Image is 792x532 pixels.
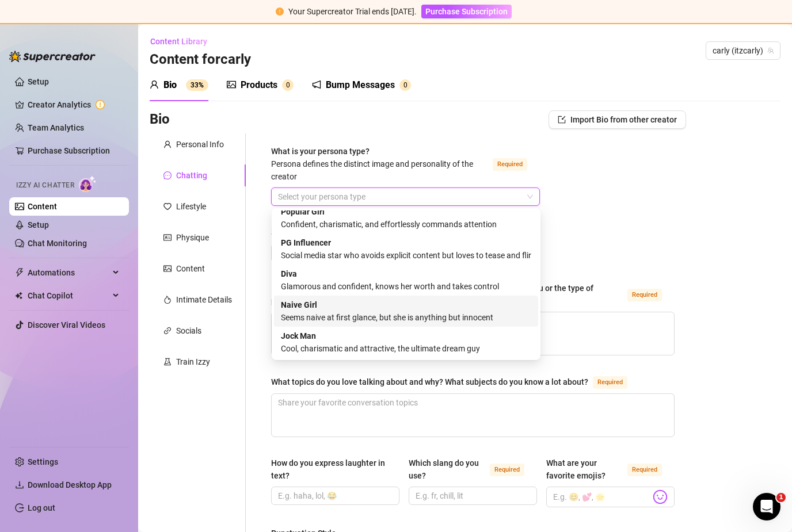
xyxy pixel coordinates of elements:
[163,296,172,304] span: fire
[9,51,96,62] img: logo-BBDzfeDw.svg
[281,331,316,340] strong: Jock Man
[150,32,216,51] button: Content Library
[421,7,512,16] a: Purchase Subscription
[176,231,209,244] div: Physique
[271,225,381,239] label: Selling Strategy
[558,116,566,124] span: import
[271,147,473,181] span: What is your persona type?
[271,282,623,307] div: How would you describe your online personality? How do your fans see you or the type of persona y...
[312,80,321,89] span: notification
[271,457,399,482] label: How do you express laughter in text?
[227,80,236,89] span: picture
[409,457,485,482] div: Which slang do you use?
[186,79,208,91] sup: 33%
[271,226,329,239] div: Selling Strategy
[163,265,172,273] span: picture
[281,218,531,231] div: Confident, charismatic, and effortlessly commands attention
[276,7,284,16] span: exclamation-circle
[271,375,640,389] label: What topics do you love talking about and why? What subjects do you know a lot about?
[490,464,524,476] span: Required
[271,376,588,388] div: What topics do you love talking about and why? What subjects do you know a lot about?
[776,493,786,502] span: 1
[281,280,531,293] div: Glamorous and confident, knows her worth and takes control
[28,239,87,248] a: Chat Monitoring
[627,464,662,476] span: Required
[176,169,207,182] div: Chatting
[593,376,627,389] span: Required
[28,457,58,466] a: Settings
[281,207,325,216] strong: Popular Girl
[399,79,411,91] sup: 0
[28,146,110,155] a: Purchase Subscription
[271,457,391,482] div: How do you express laughter in text?
[28,77,49,86] a: Setup
[28,95,120,114] a: Creator Analytics exclamation-circle
[326,78,395,92] div: Bump Messages
[549,110,686,129] button: Import Bio from other creator
[150,37,207,46] span: Content Library
[271,159,473,181] span: Persona defines the distinct image and personality of the creator
[79,175,97,192] img: AI Chatter
[627,289,662,301] span: Required
[28,320,105,330] a: Discover Viral Videos
[176,262,205,275] div: Content
[272,394,674,437] textarea: What topics do you love talking about and why? What subjects do you know a lot about?
[570,115,677,124] span: Import Bio from other creator
[176,138,224,151] div: Personal Info
[176,200,206,213] div: Lifestyle
[653,489,668,504] img: svg%3e
[163,171,172,179] span: message
[281,249,531,262] div: Social media star who avoids explicit content but loves to tease and flirt
[553,489,650,504] input: What are your favorite emojis?
[28,480,112,489] span: Download Desktop App
[150,110,170,129] h3: Bio
[28,286,109,305] span: Chat Copilot
[282,79,294,91] sup: 0
[163,78,177,92] div: Bio
[278,489,390,502] input: How do you express laughter in text?
[271,282,675,307] label: How would you describe your online personality? How do your fans see you or the type of persona y...
[163,140,172,148] span: user
[28,263,109,282] span: Automations
[288,7,417,16] span: Your Supercreator Trial ends [DATE].
[421,5,512,18] button: Purchase Subscription
[767,47,774,54] span: team
[281,269,297,278] strong: Diva
[15,292,22,300] img: Chat Copilot
[163,327,172,335] span: link
[16,180,74,191] span: Izzy AI Chatter
[163,202,172,210] span: heart
[493,158,527,171] span: Required
[281,300,317,309] strong: Naive Girl
[28,202,57,211] a: Content
[416,489,528,502] input: Which slang do you use?
[753,493,780,520] iframe: Intercom live chat
[713,42,774,59] span: carly (itzcarly)
[241,78,277,92] div: Products
[176,324,201,337] div: Socials
[281,238,331,247] strong: PG Influencer
[150,51,251,69] h3: Content for carly
[15,268,24,277] span: thunderbolt
[281,311,531,324] div: Seems naive at first glance, but she is anything but innocent
[163,234,172,242] span: idcard
[28,220,49,229] a: Setup
[28,123,84,132] a: Team Analytics
[546,457,623,482] div: What are your favorite emojis?
[176,355,210,368] div: Train Izzy
[163,358,172,366] span: experiment
[150,80,159,89] span: user
[281,342,531,355] div: Cool, charismatic and attractive, the ultimate dream guy
[15,480,24,489] span: download
[28,503,55,512] a: Log out
[409,457,537,482] label: Which slang do you use?
[546,457,675,482] label: What are your favorite emojis?
[425,7,508,16] span: Purchase Subscription
[176,293,232,306] div: Intimate Details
